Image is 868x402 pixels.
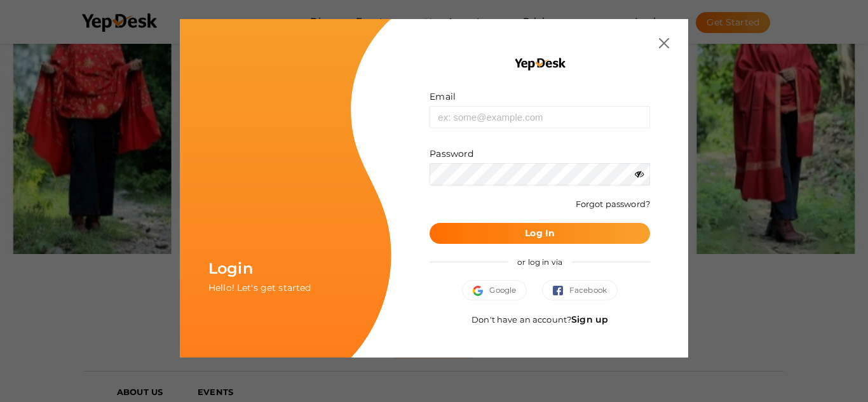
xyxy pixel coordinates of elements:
[542,280,618,300] button: Facebook
[571,314,608,325] a: Sign up
[576,199,650,209] a: Forgot password?
[430,223,650,244] button: Log In
[513,57,566,71] img: YEP_black_cropped.png
[508,248,572,276] span: or log in via
[430,106,650,128] input: ex: some@example.com
[208,259,253,278] span: Login
[525,227,555,239] b: Log In
[430,90,456,103] label: Email
[553,286,569,296] img: facebook.svg
[208,282,311,293] span: Hello! Let's get started
[659,38,669,48] img: close.svg
[462,280,527,300] button: Google
[473,286,489,296] img: google.svg
[471,314,608,325] span: Don't have an account?
[430,147,473,160] label: Password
